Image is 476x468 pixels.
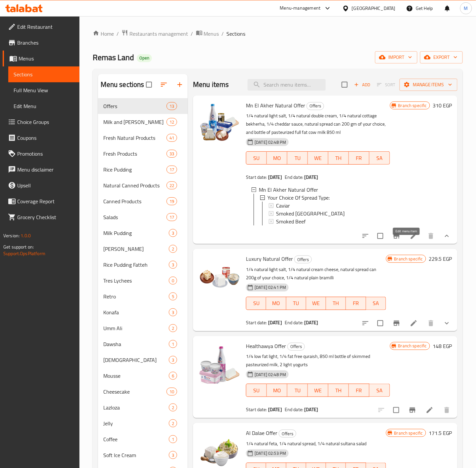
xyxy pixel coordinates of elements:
[21,231,31,240] span: 1.0.0
[328,151,349,165] button: TH
[8,98,79,114] a: Edit Menu
[103,166,167,174] span: Rice Pudding
[137,54,152,62] div: Open
[17,166,74,174] span: Menu disclaimer
[246,352,390,369] p: 1/4 low fat light, 1/4 fat free quraish, 850 ml bottle of skimmed pasteurized milk, 2 light yogurts
[17,23,74,31] span: Edit Restaurant
[103,435,169,443] span: Coffee
[366,297,386,310] button: SA
[142,78,156,92] span: Select all sections
[248,79,326,91] input: search
[204,30,219,38] span: Menus
[269,153,285,163] span: MO
[389,315,405,331] button: Branch-specific-item
[167,119,177,125] span: 12
[169,340,177,348] div: items
[103,324,169,332] span: Umm Ali
[328,384,349,397] button: TH
[329,298,343,308] span: TH
[137,55,152,61] span: Open
[103,261,169,269] span: Rice Pudding Fatteh
[169,372,177,380] div: items
[98,162,188,177] div: Rice Pudding17
[169,293,177,300] span: 5
[429,428,452,438] h6: 171.5 EGP
[103,229,169,237] div: Milk Pudding
[17,197,74,205] span: Coverage Report
[279,430,296,438] span: Offers
[443,319,451,327] svg: Show Choices
[167,197,177,205] div: items
[103,197,167,205] span: Canned Products
[98,98,188,114] div: Offers13
[331,386,346,395] span: TH
[103,277,169,285] div: Tres Lychees
[246,254,293,264] span: Luxury Natural Offer
[246,341,286,351] span: Healthawya Offer
[98,241,188,257] div: [PERSON_NAME]2
[101,80,144,90] h2: Menu sections
[3,243,34,251] span: Get support on:
[98,415,188,431] div: Jelly2
[290,153,305,163] span: TU
[17,150,74,158] span: Promotions
[169,262,177,268] span: 3
[352,5,396,12] div: [GEOGRAPHIC_DATA]
[410,319,418,327] a: Edit menu item
[285,173,303,181] span: End date:
[169,435,177,443] div: items
[103,340,169,348] span: Dawsha
[167,151,177,157] span: 33
[167,150,177,158] div: items
[103,292,169,300] div: Retro
[285,318,303,327] span: End date:
[286,297,306,310] button: TU
[308,151,328,165] button: WE
[352,386,367,395] span: FR
[246,428,277,438] span: Al Dalae Offer
[3,209,79,225] a: Grocery Checklist
[246,318,267,327] span: Start date:
[304,405,318,414] b: [DATE]
[19,55,74,62] span: Menus
[252,450,289,456] span: [DATE] 02:53 PM
[269,386,285,395] span: MO
[167,167,177,173] span: 17
[98,209,188,225] div: Salads17
[129,30,188,38] span: Restaurants management
[352,80,373,90] button: Add
[193,80,229,90] h2: Menu items
[3,146,79,162] a: Promotions
[103,213,167,221] span: Salads
[405,402,420,418] button: Branch-specific-item
[349,384,369,397] button: FR
[307,102,324,110] span: Offers
[103,419,169,427] div: Jelly
[266,297,286,310] button: MO
[103,372,169,380] div: Mousse
[198,254,241,296] img: Luxury Natural Offer
[98,146,188,162] div: Fresh Products33
[246,265,386,282] p: 1/4 natural light salt, 1/4 natural cream cheese, natural spread can 200g of your choice, 1/4 nat...
[103,150,167,158] span: Fresh Products
[167,198,177,205] span: 19
[246,173,267,181] span: Start date:
[3,19,79,35] a: Edit Restaurant
[169,277,177,285] div: items
[3,193,79,209] a: Coverage Report
[249,386,264,395] span: SU
[276,210,345,217] span: Smoked [GEOGRAPHIC_DATA]
[380,53,412,61] span: import
[169,309,177,316] span: 3
[103,308,169,316] div: Konafa
[429,254,452,263] h6: 229.5 EGP
[439,315,455,331] button: show more
[276,217,306,225] span: Smoked Beef
[167,182,177,189] span: 22
[103,181,167,189] div: Natural Canned Products
[288,343,305,350] span: Offers
[98,289,188,304] div: Retro5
